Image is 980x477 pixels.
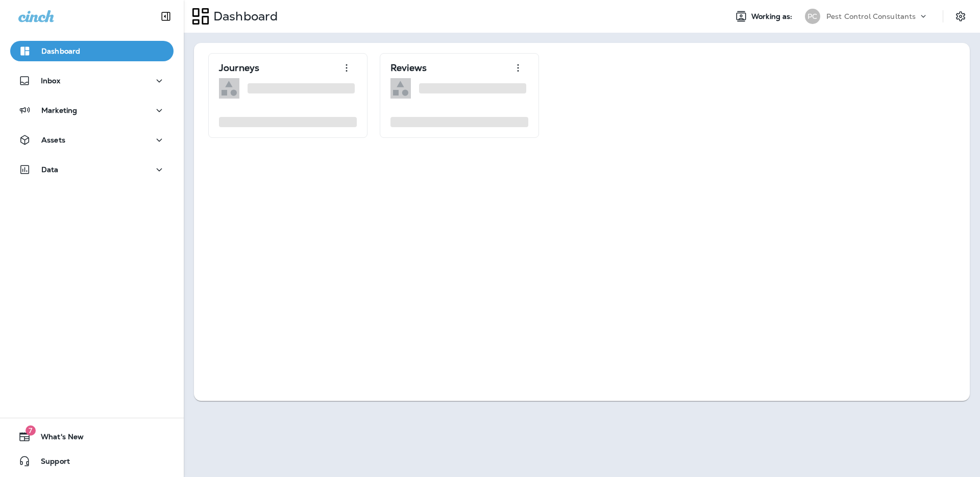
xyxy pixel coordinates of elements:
[951,7,970,26] button: Settings
[41,165,59,174] p: Data
[10,159,174,180] button: Data
[805,9,820,24] div: PC
[10,41,174,61] button: Dashboard
[826,12,916,20] p: Pest Control Consultants
[219,63,259,73] p: Journeys
[31,433,84,445] span: What's New
[209,9,278,24] p: Dashboard
[41,106,77,114] p: Marketing
[10,451,174,471] button: Support
[751,12,795,21] span: Working as:
[31,457,70,469] span: Support
[10,426,174,447] button: 7What's New
[10,130,174,150] button: Assets
[41,77,60,85] p: Inbox
[390,63,427,73] p: Reviews
[41,47,80,55] p: Dashboard
[41,136,65,144] p: Assets
[10,70,174,91] button: Inbox
[26,425,36,436] span: 7
[152,6,180,27] button: Collapse Sidebar
[10,100,174,121] button: Marketing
